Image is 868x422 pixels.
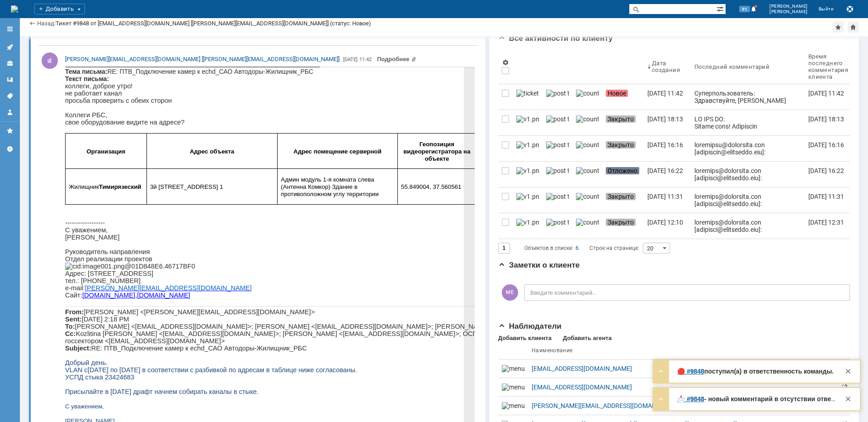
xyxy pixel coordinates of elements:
[691,136,805,161] a: loremipsu@dolorsita.con [adipiscin@elitseddo.eiu]: Tempori, utlabo etdo! Magnaaliqu en admin veni...
[602,136,644,161] a: Закрыто
[17,224,70,231] span: [DOMAIN_NAME]
[19,415,170,422] a: [PERSON_NAME][EMAIL_ADDRESS][DOMAIN_NAME]
[606,115,636,123] span: Закрыто
[576,167,599,174] img: counter.png
[572,84,602,110] a: counter.png
[739,6,750,12] span: 91
[336,115,396,122] span: 55.849004, 37.560561
[532,402,835,409] a: [PERSON_NAME][EMAIL_ADDRESS][DOMAIN_NAME] [[DOMAIN_NAME][EMAIL_ADDRESS][DOMAIN_NAME]]
[4,115,76,122] span: Жилищник
[12,400,14,407] span: :
[644,136,691,161] a: [DATE] 16:16
[848,22,859,33] div: Сделать домашней страницей
[65,55,340,64] a: [PERSON_NAME][EMAIL_ADDRESS][DOMAIN_NAME] [[PERSON_NAME][EMAIL_ADDRESS][DOMAIN_NAME]]
[677,368,704,375] a: 🔴 #9848
[516,219,539,226] img: v1.png
[576,90,599,97] img: counter.png
[805,162,859,187] a: [DATE] 16:22
[14,400,68,407] a: [PHONE_NUMBER]
[513,110,542,135] a: v1.png
[644,162,691,187] a: [DATE] 16:22
[808,53,848,80] div: Время последнего комментария клиента
[423,115,528,122] span: [PERSON_NAME],
[546,141,569,149] img: post ticket.png
[647,193,683,200] div: [DATE] 11:31
[843,366,854,377] div: Закрыть
[513,84,542,110] a: ticket_notification.png
[691,162,805,187] a: loremips@dolorsita.con [adipisci@elitseddo.eiu]: Temp incidi: UT: LAB_Etdoloremagnaa enima, min 3...
[602,84,644,110] a: Новое
[21,80,60,87] span: Организация
[228,80,316,87] span: Адрес помещение серверной
[532,384,835,391] a: [EMAIL_ADDRESS][DOMAIN_NAME]
[343,57,358,62] span: [DATE]
[498,322,561,331] span: Наблюдатели
[808,141,844,149] div: [DATE] 16:16
[647,90,683,97] div: [DATE] 11:42
[546,90,569,97] img: post ticket.png
[3,105,17,120] a: Мой профиль
[72,224,125,231] a: [DOMAIN_NAME]
[691,110,805,135] a: LO IPS DO: Sitame cons! Adipiscin elitseddoeiusm tempor incidi. Utl Etd 08 25:75:73.038 MAG 48.43...
[561,80,578,87] span: ВЛАН
[34,4,85,14] div: Добавить
[14,400,68,407] span: [PHONE_NUMBER]
[3,40,17,54] a: Активности
[85,115,158,122] span: 3й [STREET_ADDRESS] 1
[516,167,539,174] img: v1.png
[513,187,542,213] a: v1.png
[656,366,666,377] div: Развернуть
[498,335,552,342] div: Добавить клиента
[808,115,844,123] div: [DATE] 18:13
[602,187,644,213] a: Закрыто
[647,141,683,149] div: [DATE] 16:16
[12,393,66,400] a: [PHONE_NUMBER]
[502,59,509,66] span: Настройки
[502,402,524,409] a: menu client.png
[808,90,844,97] div: [DATE] 11:42
[546,167,569,174] img: post ticket.png
[576,219,599,226] img: counter.png
[20,216,187,224] a: [PERSON_NAME][EMAIL_ADDRESS][DOMAIN_NAME]
[647,115,683,123] div: [DATE] 18:13
[576,141,599,149] img: counter.png
[677,395,836,403] div: Здравствуйте, [PERSON_NAME][EMAIL_ADDRESS][DOMAIN_NAME] ! Ваше обращение зарегистрировано в Служб...
[502,384,524,391] a: menu client.png
[805,213,859,239] a: [DATE] 12:31
[606,193,636,200] span: Закрыто
[15,224,17,231] span: :
[542,136,572,161] a: post ticket.png
[691,84,805,110] a: Суперпользователь: Здравствуйте, [PERSON_NAME][EMAIL_ADDRESS][DOMAIN_NAME] ! Ваше обращение зарег...
[532,365,835,372] a: [EMAIL_ADDRESS][DOMAIN_NAME]
[805,84,859,110] a: [DATE] 11:42
[563,335,612,342] div: Добавить агента
[647,219,683,226] div: [DATE] 12:10
[805,49,859,84] th: Время последнего комментария клиента
[647,167,683,174] div: [DATE] 16:22
[125,80,170,87] span: Адрес объекта
[652,60,680,73] div: Дата создания
[70,224,72,231] span: ,
[808,219,844,226] div: [DATE] 12:31
[833,22,844,33] div: Добавить в избранное
[546,219,569,226] img: post ticket.png
[11,5,18,13] a: Перейти на домашнюю страницу
[502,365,524,372] img: menu client.png
[498,261,580,269] span: Заметки о клиенте
[11,5,18,13] img: logo
[54,19,56,26] div: |
[513,136,542,161] a: v1.png
[572,162,602,187] a: counter.png
[602,213,644,239] a: Закрыто
[542,110,572,135] a: post ticket.png
[572,213,602,239] a: counter.png
[10,393,12,400] span: :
